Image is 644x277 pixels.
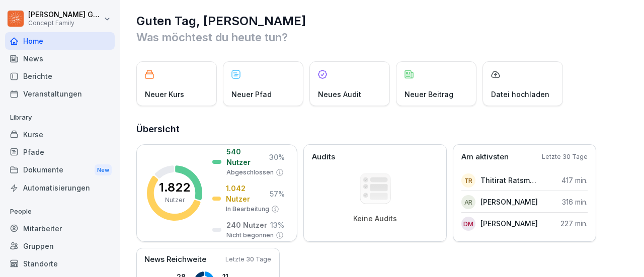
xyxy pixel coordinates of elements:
[561,175,588,186] p: 417 min.
[226,183,267,204] p: 1.042 Nutzer
[480,197,538,207] p: [PERSON_NAME]
[560,218,588,229] p: 227 min.
[461,217,475,231] div: DM
[5,143,115,161] a: Pfade
[5,161,115,179] a: DokumenteNew
[542,152,588,161] p: Letzte 30 Tage
[318,89,361,100] p: Neues Audit
[136,29,629,45] p: Was möchtest du heute tun?
[5,255,115,272] a: Standorte
[95,164,112,176] div: New
[226,168,274,177] p: Abgeschlossen
[145,89,184,100] p: Neuer Kurs
[270,220,284,230] p: 13 %
[491,89,549,100] p: Datei hochladen
[226,231,274,240] p: Nicht begonnen
[225,255,271,264] p: Letzte 30 Tage
[562,197,588,207] p: 316 min.
[5,237,115,255] a: Gruppen
[405,89,453,100] p: Neuer Beitrag
[136,13,629,29] h1: Guten Tag, [PERSON_NAME]
[5,50,115,67] a: News
[159,181,190,194] p: 1.822
[461,173,475,188] div: TR
[144,254,206,265] p: News Reichweite
[5,126,115,143] a: Kurse
[5,220,115,237] a: Mitarbeiter
[5,67,115,85] a: Berichte
[480,218,538,229] p: [PERSON_NAME]
[226,205,269,214] p: In Bearbeitung
[312,151,335,163] p: Audits
[28,20,102,27] p: Concept Family
[353,214,397,223] p: Keine Audits
[270,189,285,199] p: 57 %
[461,195,475,209] div: AR
[226,220,267,230] p: 240 Nutzer
[226,146,266,167] p: 540 Nutzer
[136,122,629,136] h2: Übersicht
[5,110,115,126] p: Library
[269,152,285,162] p: 30 %
[231,89,272,100] p: Neuer Pfad
[5,161,115,179] div: Dokumente
[165,196,185,205] p: Nutzer
[5,204,115,220] p: People
[461,151,509,163] p: Am aktivsten
[480,175,538,186] p: Thitirat Ratsmee
[5,85,115,103] a: Veranstaltungen
[28,11,102,19] p: [PERSON_NAME] Gantenberg
[5,32,115,50] a: Home
[5,179,115,197] a: Automatisierungen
